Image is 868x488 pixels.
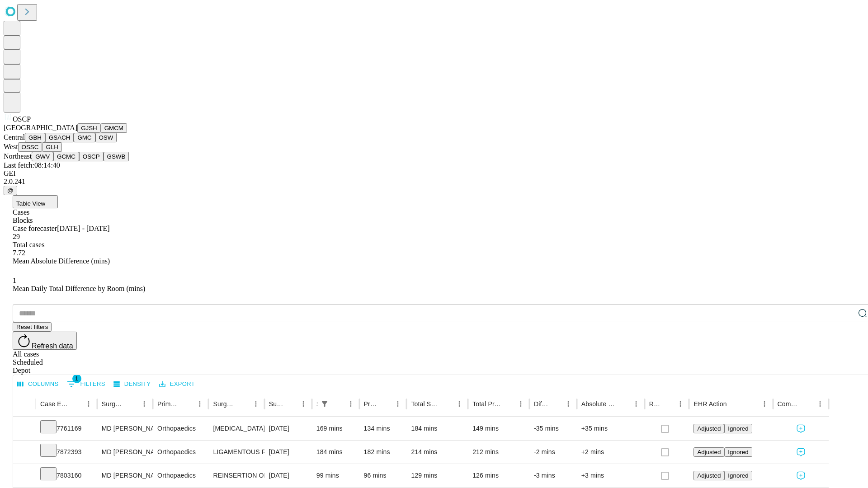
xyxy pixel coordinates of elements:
[724,424,752,433] button: Ignored
[102,400,124,408] div: Surgeon Name
[13,115,31,123] span: OSCP
[801,398,814,410] button: Sort
[316,464,355,487] div: 99 mins
[213,441,259,464] div: LIGAMENTOUS RECONSTRUCTION KNEE EXTRA ARTICULAR
[364,400,378,408] div: Predicted In Room Duration
[18,468,31,484] button: Expand
[79,152,104,161] button: OSCP
[4,186,17,195] button: @
[13,249,25,257] span: 7.72
[13,332,77,350] button: Refresh data
[18,142,42,152] button: OSSC
[284,398,297,410] button: Sort
[581,464,640,487] div: +3 mins
[16,324,48,330] span: Reset filters
[728,472,748,479] span: Ignored
[411,441,463,464] div: 214 mins
[237,398,250,410] button: Sort
[4,124,77,131] span: [GEOGRAPHIC_DATA]
[269,417,307,440] div: [DATE]
[581,417,640,440] div: +35 mins
[392,398,404,410] button: Menu
[697,425,721,432] span: Adjusted
[316,441,355,464] div: 184 mins
[364,464,402,487] div: 96 mins
[40,441,93,464] div: 7872393
[549,398,562,410] button: Sort
[630,398,642,410] button: Menu
[181,398,193,410] button: Sort
[157,377,197,391] button: Export
[269,464,307,487] div: [DATE]
[534,417,572,440] div: -35 mins
[411,464,463,487] div: 129 mins
[693,400,726,408] div: EHR Action
[453,398,466,410] button: Menu
[581,400,616,408] div: Absolute Difference
[332,398,344,410] button: Sort
[728,425,748,432] span: Ignored
[157,464,204,487] div: Orthopaedics
[250,398,262,410] button: Menu
[758,398,771,410] button: Menu
[724,471,752,480] button: Ignored
[13,322,52,332] button: Reset filters
[379,398,392,410] button: Sort
[70,398,82,410] button: Sort
[102,441,148,464] div: MD [PERSON_NAME] Iv [PERSON_NAME]
[472,441,525,464] div: 212 mins
[472,400,501,408] div: Total Predicted Duration
[4,143,18,150] span: West
[318,398,331,410] div: 1 active filter
[693,424,724,433] button: Adjusted
[32,152,53,161] button: GWV
[440,398,453,410] button: Sort
[693,447,724,457] button: Adjusted
[4,169,864,178] div: GEI
[514,398,527,410] button: Menu
[7,187,14,194] span: @
[104,152,129,161] button: GSWB
[814,398,826,410] button: Menu
[13,195,58,208] button: Table View
[157,400,180,408] div: Primary Service
[72,374,81,383] span: 1
[45,133,74,142] button: GSACH
[269,441,307,464] div: [DATE]
[213,417,259,440] div: [MEDICAL_DATA] W/ ACETABULOPLASTY
[65,377,108,391] button: Show filters
[16,200,45,207] span: Table View
[95,133,117,142] button: OSW
[534,464,572,487] div: -3 mins
[111,377,153,391] button: Density
[82,398,95,410] button: Menu
[724,447,752,457] button: Ignored
[778,400,800,408] div: Comments
[316,400,317,408] div: Scheduled In Room Duration
[42,142,61,152] button: GLH
[693,471,724,480] button: Adjusted
[101,123,127,133] button: GMCM
[697,449,721,455] span: Adjusted
[193,398,206,410] button: Menu
[661,398,674,410] button: Sort
[364,441,402,464] div: 182 mins
[18,421,31,437] button: Expand
[344,398,357,410] button: Menu
[728,449,748,455] span: Ignored
[472,464,525,487] div: 126 mins
[74,133,95,142] button: GMC
[4,133,25,141] span: Central
[18,445,31,460] button: Expand
[697,472,721,479] span: Adjusted
[57,225,109,232] span: [DATE] - [DATE]
[4,178,864,186] div: 2.0.241
[411,400,439,408] div: Total Scheduled Duration
[53,152,79,161] button: GCMC
[13,233,20,240] span: 29
[102,417,148,440] div: MD [PERSON_NAME] Iv [PERSON_NAME]
[13,241,44,249] span: Total cases
[472,417,525,440] div: 149 mins
[157,417,204,440] div: Orthopaedics
[138,398,151,410] button: Menu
